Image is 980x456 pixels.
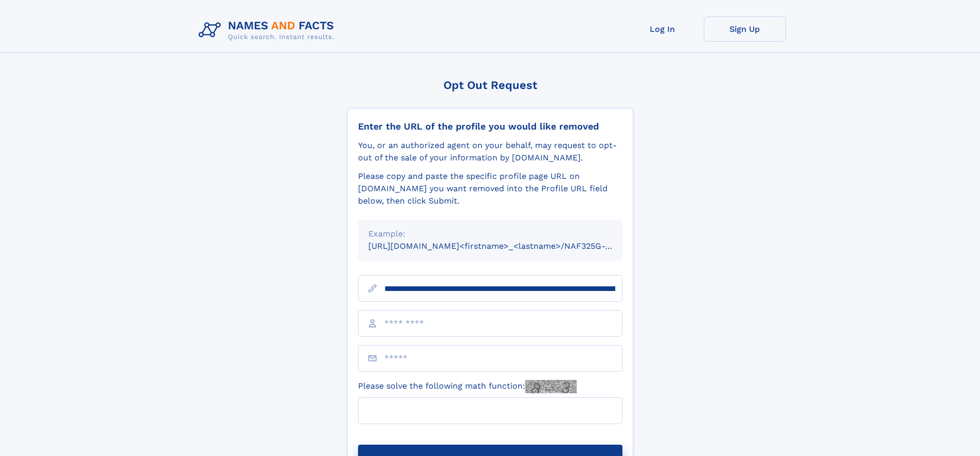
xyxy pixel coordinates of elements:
[358,380,577,393] label: Please solve the following math function:
[358,170,622,207] div: Please copy and paste the specific profile page URL on [DOMAIN_NAME] you want removed into the Pr...
[194,16,343,44] img: Logo Names and Facts
[704,16,786,42] a: Sign Up
[347,79,633,92] div: Opt Out Request
[621,16,704,42] a: Log In
[358,121,622,132] div: Enter the URL of the profile you would like removed
[358,139,622,164] div: You, or an authorized agent on your behalf, may request to opt-out of the sale of your informatio...
[368,228,612,240] div: Example:
[368,241,642,251] small: [URL][DOMAIN_NAME]<firstname>_<lastname>/NAF325G-xxxxxxxx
